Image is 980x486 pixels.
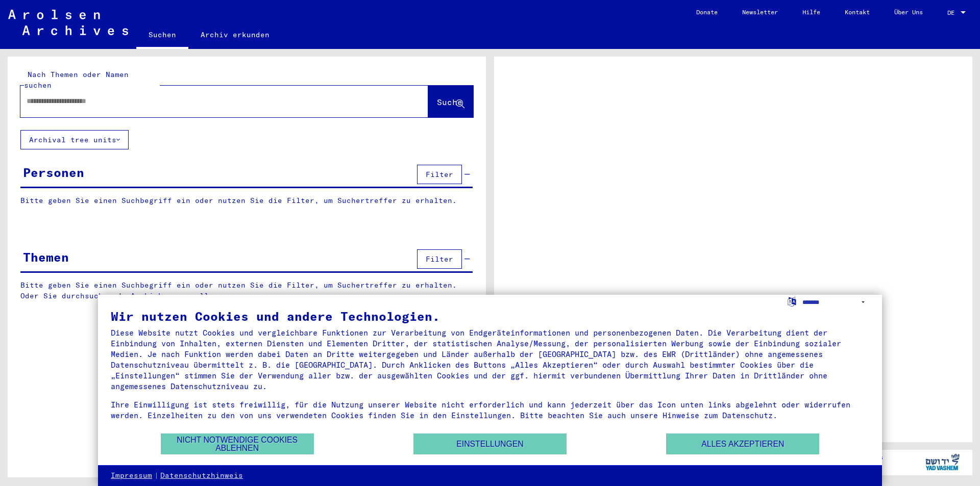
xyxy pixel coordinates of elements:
button: Alles akzeptieren [666,433,819,454]
span: Suche [437,97,462,107]
span: Filter [426,254,453,264]
a: Archiv erkunden [188,22,282,47]
a: Impressum [111,471,152,481]
select: Sprache auswählen [802,295,869,310]
button: Suche [428,86,473,117]
button: Nicht notwendige Cookies ablehnen [161,433,314,454]
p: Bitte geben Sie einen Suchbegriff ein oder nutzen Sie die Filter, um Suchertreffer zu erhalten. [20,195,473,206]
mat-label: Nach Themen oder Namen suchen [24,70,129,90]
div: Personen [23,163,84,182]
div: Ihre Einwilligung ist stets freiwillig, für die Nutzung unserer Website nicht erforderlich und ka... [111,399,869,421]
a: Suchen [136,22,188,49]
a: Datenschutzhinweis [160,471,243,481]
button: Filter [417,165,462,184]
button: Einstellungen [413,433,567,454]
div: Themen [23,248,69,266]
a: Archivbaum [131,291,177,300]
img: yv_logo.png [923,449,962,475]
label: Sprache auswählen [787,296,797,306]
img: Arolsen_neg.svg [8,10,128,35]
div: Diese Website nutzt Cookies und vergleichbare Funktionen zur Verarbeitung von Endgeräteinformatio... [111,327,869,392]
p: Bitte geben Sie einen Suchbegriff ein oder nutzen Sie die Filter, um Suchertreffer zu erhalten. O... [20,280,473,301]
button: Filter [417,249,462,269]
span: DE [947,9,959,16]
button: Archival tree units [20,130,129,149]
span: Filter [426,170,453,179]
div: Wir nutzen Cookies und andere Technologien. [111,310,869,322]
